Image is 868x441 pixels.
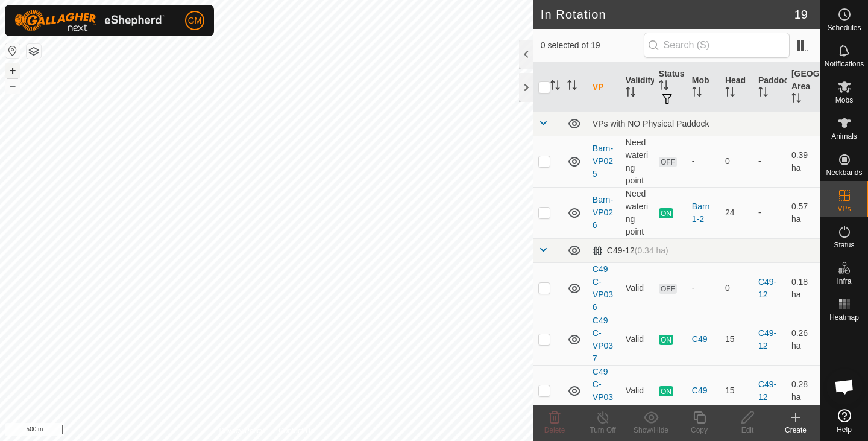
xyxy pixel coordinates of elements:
div: C49-12 [593,246,668,256]
span: Neckbands [826,169,862,176]
a: C49-12 [758,277,776,299]
td: - [753,187,787,238]
a: C49 C-VP036 [593,264,613,312]
td: 15 [720,365,753,416]
div: Open chat [826,369,863,405]
th: [GEOGRAPHIC_DATA] Area [787,63,820,112]
a: C49 C-VP037 [593,316,613,363]
span: Schedules [827,24,861,31]
td: 0.39 ha [787,136,820,187]
span: Animals [831,133,857,140]
td: 0 [720,262,753,314]
div: Edit [723,425,772,436]
td: Valid [621,365,654,416]
a: C49-12 [758,379,776,402]
p-sorticon: Activate to sort [626,89,635,98]
div: VPs with NO Physical Paddock [593,119,815,128]
p-sorticon: Activate to sort [550,82,560,92]
button: Reset Map [5,43,20,58]
p-sorticon: Activate to sort [567,82,577,92]
a: Help [820,404,868,438]
p-sorticon: Activate to sort [758,89,768,98]
a: C49 C-VP038 [593,367,613,414]
span: Delete [544,426,565,434]
h2: In Rotation [541,7,794,22]
td: 0.26 ha [787,314,820,365]
td: 24 [720,187,753,238]
div: Create [772,425,820,436]
span: 0 selected of 19 [541,39,644,52]
span: GM [188,14,202,27]
a: Privacy Policy [219,425,264,436]
div: C49 [692,333,715,346]
td: 0 [720,136,753,187]
div: Copy [675,425,723,436]
a: C49-12 [758,328,776,351]
span: ON [659,335,673,345]
span: OFF [659,157,677,167]
th: Paddock [753,63,787,112]
td: - [753,136,787,187]
td: 0.28 ha [787,365,820,416]
td: Valid [621,314,654,365]
p-sorticon: Activate to sort [725,89,735,98]
p-sorticon: Activate to sort [659,82,668,92]
a: Contact Us [278,425,314,436]
td: Need watering point [621,136,654,187]
span: Heatmap [829,314,859,321]
a: Barn-VP026 [593,195,613,230]
button: Map Layers [27,44,41,59]
td: Valid [621,262,654,314]
div: C49 [692,384,715,397]
div: Show/Hide [627,425,675,436]
button: + [5,63,20,78]
span: Notifications [825,60,864,68]
p-sorticon: Activate to sort [791,95,801,104]
div: Barn 1-2 [692,200,715,226]
span: Status [834,241,854,249]
span: 19 [794,5,808,24]
a: Barn-VP025 [593,144,613,179]
span: Infra [837,278,851,285]
th: Status [654,63,687,112]
span: OFF [659,284,677,294]
div: - [692,282,715,294]
p-sorticon: Activate to sort [692,89,702,98]
span: Mobs [835,97,853,104]
span: (0.34 ha) [635,246,668,255]
th: Validity [621,63,654,112]
th: Mob [687,63,720,112]
span: VPs [837,205,851,212]
input: Search (S) [644,33,790,58]
img: Gallagher Logo [14,10,165,31]
div: - [692,155,715,168]
span: Help [837,426,852,433]
th: VP [588,63,621,112]
span: ON [659,386,673,396]
span: ON [659,208,673,218]
th: Head [720,63,753,112]
button: – [5,79,20,94]
td: Need watering point [621,187,654,238]
div: Turn Off [579,425,627,436]
td: 0.18 ha [787,262,820,314]
td: 15 [720,314,753,365]
td: 0.57 ha [787,187,820,238]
